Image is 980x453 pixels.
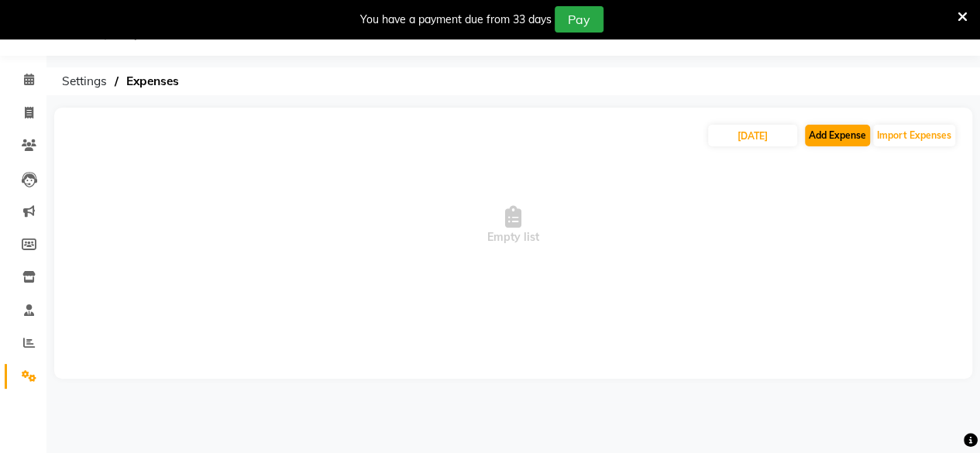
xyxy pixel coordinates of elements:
[70,148,957,303] span: Empty list
[805,125,870,146] button: Add Expense
[54,67,115,95] span: Settings
[708,125,797,146] input: PLACEHOLDER.DATE
[119,67,187,95] span: Expenses
[555,6,603,33] button: Pay
[360,12,552,28] div: You have a payment due from 33 days
[873,125,955,146] button: Import Expenses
